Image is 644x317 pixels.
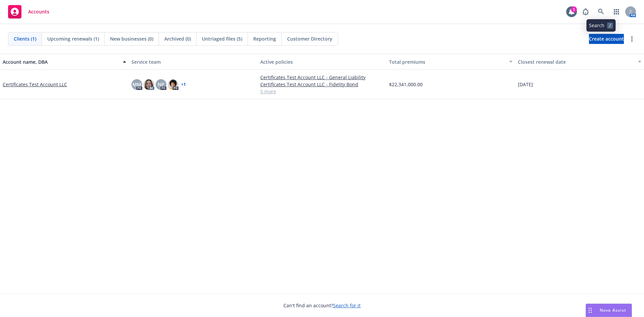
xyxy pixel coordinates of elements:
span: [DATE] [518,81,533,88]
div: Service team [131,58,255,65]
div: Drag to move [586,304,594,317]
a: Search [594,5,608,18]
a: Certificates Test Account LLC - Fidelity Bond [260,81,384,88]
button: Total premiums [386,54,515,70]
button: Service team [129,54,258,70]
div: Active policies [260,58,384,65]
img: photo [168,79,178,90]
a: 5 more [260,88,384,95]
img: photo [144,79,154,90]
a: Accounts [5,2,52,21]
span: Untriaged files (5) [202,35,242,42]
a: Report a Bug [579,5,592,18]
span: Archived (0) [164,35,191,42]
a: Search for it [333,302,361,309]
span: NP [158,81,164,88]
span: Accounts [28,9,49,14]
span: New businesses (0) [110,35,153,42]
span: Create account [589,33,624,45]
a: more [628,35,636,43]
span: Can't find an account? [283,302,361,309]
span: $22,341,000.00 [389,81,423,88]
a: Switch app [610,5,623,18]
a: Certificates Test Account LLC - General Liability [260,74,384,81]
button: Closest renewal date [515,54,644,70]
div: Total premiums [389,58,505,65]
span: Reporting [253,35,276,42]
div: Account name, DBA [3,58,119,65]
div: 1 [571,6,577,12]
div: Closest renewal date [518,58,634,65]
a: + 1 [181,83,186,87]
span: Nova Assist [600,307,626,313]
a: Create account [589,34,624,44]
button: Nova Assist [586,304,632,317]
span: MM [132,81,141,88]
button: Active policies [258,54,386,70]
span: Upcoming renewals (1) [47,35,99,42]
span: Clients (1) [14,35,36,42]
a: Certificates Test Account LLC [3,81,67,88]
span: Customer Directory [287,35,332,42]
